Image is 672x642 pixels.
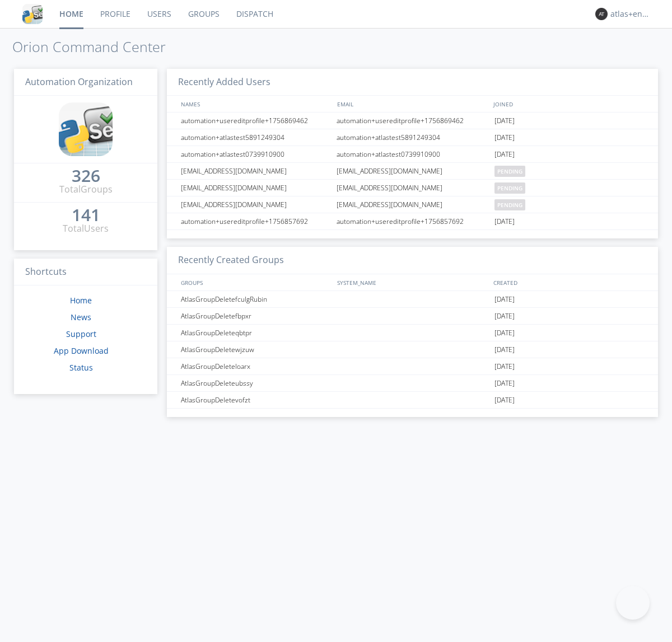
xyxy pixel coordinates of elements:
[178,341,333,358] div: AtlasGroupDeletewjzuw
[494,308,515,325] span: [DATE]
[66,329,96,339] a: Support
[494,129,515,146] span: [DATE]
[167,308,658,325] a: AtlasGroupDeletefbpxr[DATE]
[167,291,658,308] a: AtlasGroupDeletefculgRubin[DATE]
[72,170,100,183] a: 326
[167,196,658,213] a: [EMAIL_ADDRESS][DOMAIN_NAME][EMAIL_ADDRESS][DOMAIN_NAME]pending
[69,362,93,373] a: Status
[167,146,658,163] a: automation+atlastest0739910900automation+atlastest0739910900[DATE]
[59,183,113,196] div: Total Groups
[178,146,333,162] div: automation+atlastest0739910900
[178,196,333,213] div: [EMAIL_ADDRESS][DOMAIN_NAME]
[494,325,515,341] span: [DATE]
[595,8,608,20] img: 373638.png
[167,247,658,274] h3: Recently Created Groups
[334,113,492,129] div: automation+usereditprofile+1756869462
[178,358,333,374] div: AtlasGroupDeleteloarx
[491,274,647,290] div: CREATED
[178,96,332,112] div: NAMES
[178,129,333,146] div: automation+atlastest5891249304
[167,375,658,392] a: AtlasGroupDeleteubssy[DATE]
[334,274,491,290] div: SYSTEM_NAME
[167,163,658,180] a: [EMAIL_ADDRESS][DOMAIN_NAME][EMAIL_ADDRESS][DOMAIN_NAME]pending
[178,180,333,196] div: [EMAIL_ADDRESS][DOMAIN_NAME]
[494,341,515,358] span: [DATE]
[494,358,515,375] span: [DATE]
[167,113,658,129] a: automation+usereditprofile+1756869462automation+usereditprofile+1756869462[DATE]
[14,259,157,286] h3: Shortcuts
[494,375,515,392] span: [DATE]
[167,392,658,409] a: AtlasGroupDeletevofzt[DATE]
[494,291,515,308] span: [DATE]
[610,8,652,20] div: atlas+english0001
[167,129,658,146] a: automation+atlastest5891249304automation+atlastest5891249304[DATE]
[178,375,333,391] div: AtlasGroupDeleteubssy
[167,213,658,230] a: automation+usereditprofile+1756857692automation+usereditprofile+1756857692[DATE]
[494,146,515,163] span: [DATE]
[616,586,650,620] iframe: Toggle Customer Support
[494,166,525,177] span: pending
[178,213,333,229] div: automation+usereditprofile+1756857692
[494,182,525,194] span: pending
[178,325,333,341] div: AtlasGroupDeleteqbtpr
[178,392,333,408] div: AtlasGroupDeletevofzt
[494,199,525,210] span: pending
[494,113,515,129] span: [DATE]
[494,213,515,230] span: [DATE]
[25,76,133,88] span: Automation Organization
[334,96,491,112] div: EMAIL
[167,325,658,341] a: AtlasGroupDeleteqbtpr[DATE]
[178,274,332,290] div: GROUPS
[167,341,658,358] a: AtlasGroupDeletewjzuw[DATE]
[59,102,113,156] img: cddb5a64eb264b2086981ab96f4c1ba7
[494,392,515,409] span: [DATE]
[334,196,492,213] div: [EMAIL_ADDRESS][DOMAIN_NAME]
[334,213,492,229] div: automation+usereditprofile+1756857692
[71,312,91,322] a: News
[167,69,658,96] h3: Recently Added Users
[334,146,492,162] div: automation+atlastest0739910900
[167,358,658,375] a: AtlasGroupDeleteloarx[DATE]
[63,222,109,235] div: Total Users
[178,113,333,129] div: automation+usereditprofile+1756869462
[334,180,492,196] div: [EMAIL_ADDRESS][DOMAIN_NAME]
[178,291,333,307] div: AtlasGroupDeletefculgRubin
[72,170,100,181] div: 326
[491,96,647,112] div: JOINED
[22,4,43,24] img: cddb5a64eb264b2086981ab96f4c1ba7
[334,129,492,146] div: automation+atlastest5891249304
[178,163,333,179] div: [EMAIL_ADDRESS][DOMAIN_NAME]
[334,163,492,179] div: [EMAIL_ADDRESS][DOMAIN_NAME]
[167,180,658,196] a: [EMAIL_ADDRESS][DOMAIN_NAME][EMAIL_ADDRESS][DOMAIN_NAME]pending
[178,308,333,324] div: AtlasGroupDeletefbpxr
[72,209,100,221] div: 141
[54,345,109,356] a: App Download
[72,209,100,222] a: 141
[70,295,92,306] a: Home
